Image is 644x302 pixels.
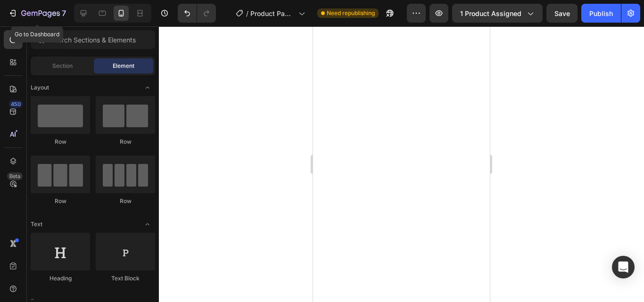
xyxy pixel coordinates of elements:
[140,80,155,95] span: Toggle open
[554,9,570,17] span: Save
[546,4,578,23] button: Save
[460,8,521,18] span: 1 product assigned
[31,197,90,205] div: Row
[9,100,23,108] div: 450
[62,8,66,19] p: 7
[250,8,295,18] span: Product Page - [DATE] 17:05:33
[4,4,70,23] button: 7
[178,4,216,23] div: Undo/Redo
[113,62,134,70] span: Element
[52,62,73,70] span: Section
[246,8,248,18] span: /
[612,256,635,278] div: Open Intercom Messenger
[7,172,23,180] div: Beta
[31,83,49,92] span: Layout
[96,274,155,283] div: Text Block
[140,217,155,232] span: Toggle open
[327,9,375,17] span: Need republishing
[31,138,90,146] div: Row
[589,8,613,18] div: Publish
[96,197,155,205] div: Row
[313,26,490,302] iframe: Design area
[31,274,90,283] div: Heading
[96,138,155,146] div: Row
[31,220,42,229] span: Text
[581,4,621,23] button: Publish
[452,4,543,23] button: 1 product assigned
[31,30,155,49] input: Search Sections & Elements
